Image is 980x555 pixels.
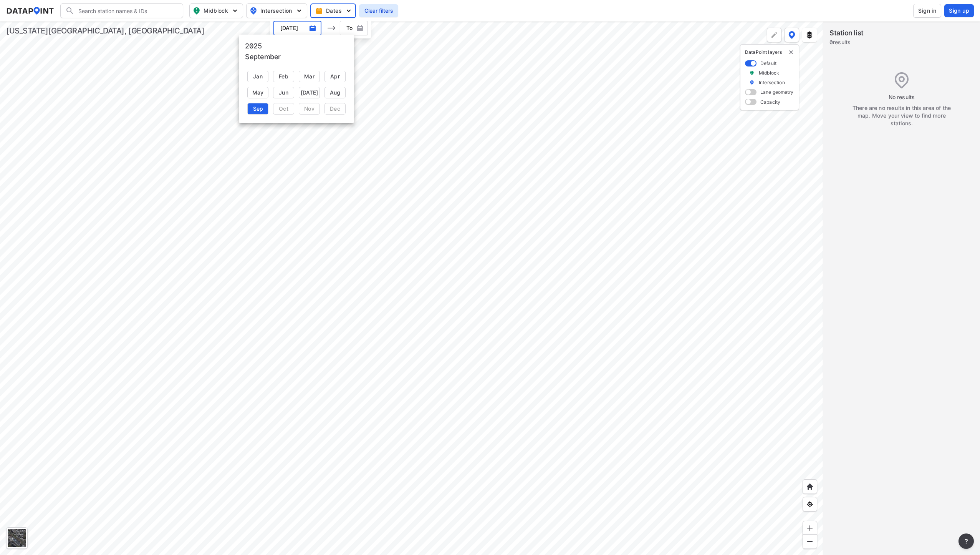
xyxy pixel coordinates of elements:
[245,52,281,62] button: September
[273,71,294,82] div: Feb
[324,87,346,98] div: Aug
[299,87,320,98] div: [DATE]
[299,71,320,82] div: Mar
[273,87,294,98] div: Jun
[247,87,268,98] div: May
[247,103,268,115] div: Sep
[247,71,268,82] div: Jan
[245,41,262,52] button: 2025
[324,71,346,82] div: Apr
